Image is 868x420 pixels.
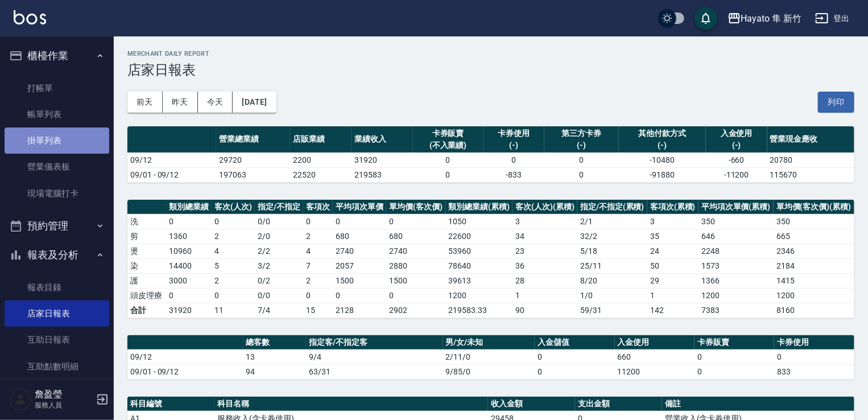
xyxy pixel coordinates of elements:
[303,244,333,258] td: 4
[483,153,545,167] td: 0
[622,127,703,139] div: 其他付款方式
[303,229,333,244] td: 2
[647,303,698,318] td: 142
[333,303,386,318] td: 2128
[127,153,216,167] td: 09/12
[352,167,413,182] td: 219583
[127,335,854,380] table: a dense table
[5,154,109,180] a: 營業儀表板
[445,229,512,244] td: 22600
[35,400,93,410] p: 服務人員
[695,349,774,364] td: 0
[698,200,774,215] th: 平均項次單價(累積)
[386,244,445,258] td: 2740
[303,258,333,273] td: 7
[212,258,255,273] td: 5
[483,167,545,182] td: -833
[386,200,445,215] th: 單均價(客次價)
[818,92,854,113] button: 列印
[698,288,774,303] td: 1200
[5,353,109,380] a: 互助點數明細
[216,167,290,182] td: 197063
[216,153,290,167] td: 29720
[445,244,512,258] td: 53960
[333,214,386,229] td: 0
[35,389,93,400] h5: 詹盈瑩
[127,62,854,78] h3: 店家日報表
[333,244,386,258] td: 2740
[127,364,243,379] td: 09/01 - 09/12
[577,229,647,244] td: 32 / 2
[647,258,698,273] td: 50
[166,288,212,303] td: 0
[774,303,854,318] td: 8160
[615,364,695,379] td: 11200
[386,288,445,303] td: 0
[5,127,109,154] a: 掛單列表
[774,273,854,288] td: 1415
[544,153,618,167] td: 0
[575,397,662,411] th: 支出金額
[166,303,212,318] td: 31920
[333,258,386,273] td: 2057
[127,92,163,113] button: 前天
[127,288,166,303] td: 頭皮理療
[535,364,614,379] td: 0
[647,244,698,258] td: 24
[774,288,854,303] td: 1200
[212,288,255,303] td: 0
[619,167,706,182] td: -91880
[486,127,542,139] div: 卡券使用
[127,258,166,273] td: 染
[622,139,703,151] div: (-)
[198,92,233,113] button: 今天
[306,335,443,350] th: 指定客/不指定客
[212,303,255,318] td: 11
[255,288,303,303] td: 0 / 0
[512,244,577,258] td: 23
[212,200,255,215] th: 客次(人次)
[577,303,647,318] td: 59/31
[709,139,764,151] div: (-)
[5,41,109,71] button: 櫃檯作業
[512,229,577,244] td: 34
[445,303,512,318] td: 219583.33
[767,153,854,167] td: 20780
[647,273,698,288] td: 29
[544,167,618,182] td: 0
[127,126,854,183] table: a dense table
[512,273,577,288] td: 28
[166,273,212,288] td: 3000
[535,349,614,364] td: 0
[303,214,333,229] td: 0
[486,139,542,151] div: (-)
[352,126,413,153] th: 業績收入
[127,303,166,318] td: 合計
[577,200,647,215] th: 指定/不指定(累積)
[255,200,303,215] th: 指定/不指定
[709,127,764,139] div: 入金使用
[306,349,443,364] td: 9/4
[306,364,443,379] td: 63/31
[445,200,512,215] th: 類別總業績(累積)
[619,153,706,167] td: -10480
[774,258,854,273] td: 2184
[386,229,445,244] td: 680
[243,364,307,379] td: 94
[5,211,109,241] button: 預約管理
[647,229,698,244] td: 35
[811,8,854,29] button: 登出
[698,214,774,229] td: 350
[243,349,307,364] td: 13
[386,258,445,273] td: 2880
[512,303,577,318] td: 90
[290,167,352,182] td: 22520
[5,274,109,300] a: 報表目錄
[547,139,615,151] div: (-)
[9,388,32,411] img: Person
[512,288,577,303] td: 1
[333,200,386,215] th: 平均項次單價
[255,229,303,244] td: 2 / 0
[5,101,109,127] a: 帳單列表
[5,240,109,270] button: 報表及分析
